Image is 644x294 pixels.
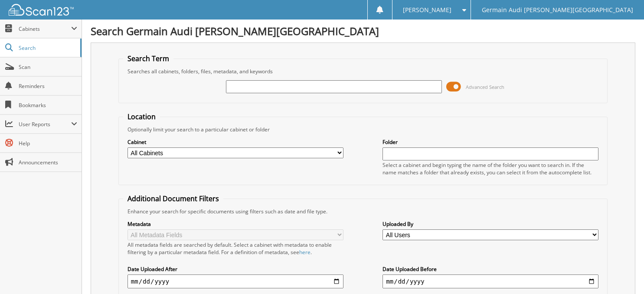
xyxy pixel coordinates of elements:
[382,274,598,288] input: end
[123,208,603,215] div: Enhance your search for specific documents using filters such as date and file type.
[19,82,77,90] span: Reminders
[466,84,504,90] span: Advanced Search
[382,220,598,228] label: Uploaded By
[123,54,173,63] legend: Search Term
[19,121,71,128] span: User Reports
[127,265,343,273] label: Date Uploaded After
[19,159,77,166] span: Announcements
[127,241,343,256] div: All metadata fields are searched by default. Select a cabinet with metadata to enable filtering b...
[123,126,603,133] div: Optionally limit your search to a particular cabinet or folder
[127,138,343,146] label: Cabinet
[9,4,74,16] img: scan123-logo-white.svg
[299,248,311,256] a: here
[123,112,160,121] legend: Location
[123,68,603,75] div: Searches all cabinets, folders, files, metadata, and keywords
[382,161,598,176] div: Select a cabinet and begin typing the name of the folder you want to search in. If the name match...
[127,220,343,228] label: Metadata
[127,274,343,288] input: start
[601,252,644,294] iframe: Chat Widget
[382,265,598,273] label: Date Uploaded Before
[382,138,598,146] label: Folder
[19,140,77,147] span: Help
[19,25,71,33] span: Cabinets
[19,63,77,71] span: Scan
[19,44,76,52] span: Search
[403,7,451,13] span: [PERSON_NAME]
[123,194,223,203] legend: Additional Document Filters
[91,24,635,38] h1: Search Germain Audi [PERSON_NAME][GEOGRAPHIC_DATA]
[482,7,633,13] span: Germain Audi [PERSON_NAME][GEOGRAPHIC_DATA]
[19,101,77,109] span: Bookmarks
